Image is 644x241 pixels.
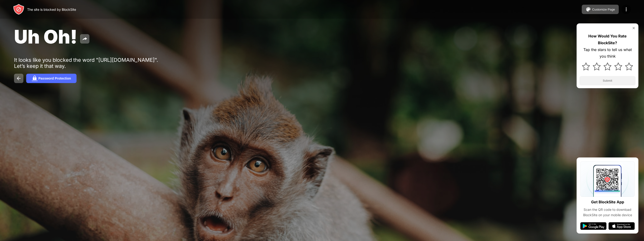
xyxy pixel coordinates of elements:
img: google-play.svg [580,222,607,230]
div: How Would You Rate BlockSite? [579,33,636,46]
img: header-logo.svg [13,4,24,15]
div: Password Protection [38,77,71,80]
img: star.svg [604,62,611,70]
img: pallet.svg [585,7,591,12]
img: qrcode.svg [580,161,635,197]
button: Customize Page [582,5,619,14]
img: menu-icon.svg [623,7,629,12]
div: It looks like you blocked the word "[URL][DOMAIN_NAME]". Let’s keep it that way. [14,57,159,69]
div: Customize Page [592,8,615,11]
img: rate-us-close.svg [632,26,636,30]
img: star.svg [625,62,633,70]
img: app-store.svg [608,222,635,230]
div: The site is blocked by BlockSite [27,7,76,11]
div: Scan the QR code to download BlockSite on your mobile device [580,207,635,218]
img: star.svg [593,62,601,70]
span: Uh Oh! [14,25,77,48]
img: back.svg [16,76,22,81]
img: star.svg [614,62,622,70]
button: Submit [579,76,636,85]
img: share.svg [82,36,88,42]
img: star.svg [582,62,590,70]
button: Password Protection [26,74,77,83]
div: Get BlockSite App [591,199,624,205]
div: Tap the stars to tell us what you think [579,46,636,60]
img: password.svg [32,76,37,81]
